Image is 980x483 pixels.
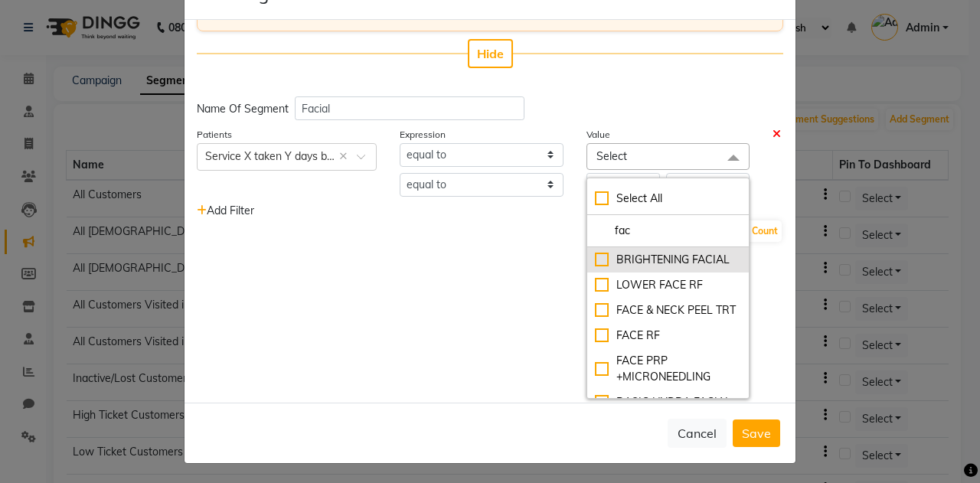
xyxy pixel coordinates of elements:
[668,419,727,448] button: Cancel
[595,223,741,239] input: multiselect-search
[595,277,741,293] div: LOWER FACE RF
[595,353,741,385] div: FACE PRP +MICRONEEDLING
[339,148,352,165] span: Clear all
[197,128,232,142] label: Patients
[477,46,504,61] span: Hide
[596,149,627,163] span: Select
[400,128,446,142] label: Expression
[586,173,661,197] input: Enter duration
[595,191,741,207] div: Select All
[595,328,741,344] div: FACE RF
[586,128,610,142] label: Value
[468,39,513,68] button: Hide
[595,394,741,410] div: BASIC HYDRA FACIAL
[595,302,741,318] div: FACE & NECK PEEL TRT
[197,204,254,217] span: Add Filter
[595,252,741,268] div: BRIGHTENING FACIAL
[733,419,780,447] button: Save
[197,101,289,117] div: Name Of Segment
